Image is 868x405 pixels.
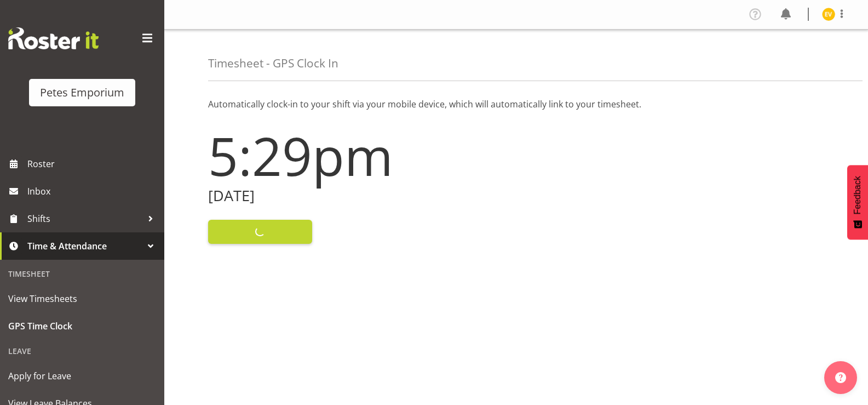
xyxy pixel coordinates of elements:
[208,98,824,111] p: Automatically clock-in to your shift via your mobile device, which will automatically link to you...
[3,263,162,285] div: Timesheet
[822,8,835,21] img: eva-vailini10223.jpg
[835,372,846,383] img: help-xxl-2.png
[208,126,510,185] h1: 5:29pm
[3,362,162,390] a: Apply for Leave
[27,210,142,227] span: Shifts
[847,165,868,239] button: Feedback - Show survey
[3,285,162,312] a: View Timesheets
[853,176,863,214] span: Feedback
[8,290,156,307] span: View Timesheets
[8,368,156,384] span: Apply for Leave
[8,318,156,334] span: GPS Time Clock
[27,156,159,172] span: Roster
[40,84,124,101] div: Petes Emporium
[27,183,159,199] span: Inbox
[208,187,510,204] h2: [DATE]
[3,312,162,340] a: GPS Time Clock
[3,340,162,362] div: Leave
[8,27,99,49] img: Rosterit website logo
[208,57,338,70] h4: Timesheet - GPS Clock In
[27,238,142,254] span: Time & Attendance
